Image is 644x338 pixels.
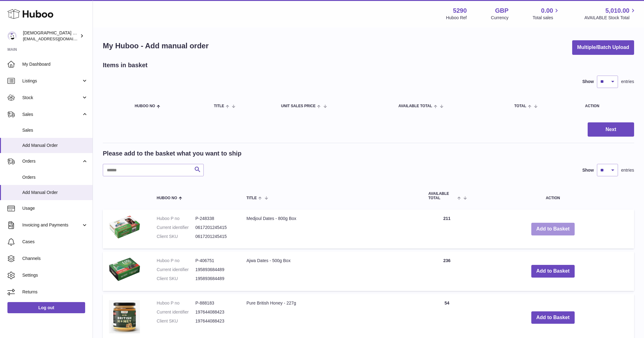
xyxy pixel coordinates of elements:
img: Ajwa Dates - 500g Box [109,258,140,281]
span: Total sales [533,15,560,21]
dd: P-888183 [195,300,234,306]
img: info@muslimcharity.org.uk [7,31,17,41]
td: 236 [422,252,472,291]
a: 0.00 Total sales [533,7,560,21]
dd: 195893684489 [195,267,234,273]
div: Action [585,104,628,108]
button: Add to Basket [531,311,575,324]
img: Medjoul Dates - 800g Box [109,216,140,239]
h1: My Huboo - Add manual order [103,41,209,51]
span: Title [246,196,257,200]
span: 0.00 [541,7,553,15]
button: Add to Basket [531,265,575,278]
dt: Huboo P no [157,258,195,264]
span: Title [214,104,224,108]
th: Action [472,186,634,206]
a: Log out [7,302,85,313]
span: 5,010.00 [605,7,629,15]
a: 5,010.00 AVAILABLE Stock Total [584,7,637,21]
h2: Items in basket [103,61,148,69]
span: Channels [22,256,88,261]
span: Usage [22,205,88,211]
td: Ajwa Dates - 500g Box [240,252,422,291]
span: Stock [22,95,81,101]
td: 211 [422,209,472,249]
span: Huboo no [135,104,155,108]
dd: P-248338 [195,216,234,222]
dd: 195893684489 [195,276,234,282]
span: Settings [22,272,88,278]
span: entries [621,79,634,85]
span: Unit Sales Price [281,104,315,108]
td: Medjoul Dates - 800g Box [240,209,422,249]
span: Sales [22,112,81,117]
dt: Current identifier [157,309,195,315]
button: Add to Basket [531,223,575,235]
span: AVAILABLE Total [398,104,432,108]
dt: Client SKU [157,276,195,282]
dd: 0617201245415 [195,234,234,239]
span: Returns [22,289,88,295]
span: Orders [22,158,81,164]
strong: 5290 [453,7,467,15]
label: Show [582,167,594,173]
span: AVAILABLE Stock Total [584,15,637,21]
img: Pure British Honey - 227g [109,300,140,333]
dd: P-406751 [195,258,234,264]
dd: 197644088423 [195,309,234,315]
span: Orders [22,174,88,180]
span: My Dashboard [22,61,88,67]
span: AVAILABLE Total [428,192,456,200]
span: Invoicing and Payments [22,222,81,228]
label: Show [582,79,594,85]
dt: Client SKU [157,234,195,239]
h2: Please add to the basket what you want to ship [103,149,241,158]
div: Huboo Ref [446,15,467,21]
dt: Current identifier [157,267,195,273]
span: Add Manual Order [22,190,88,195]
dt: Huboo P no [157,300,195,306]
button: Next [588,122,634,137]
span: [EMAIL_ADDRESS][DOMAIN_NAME] [23,36,91,41]
dt: Huboo P no [157,216,195,222]
span: Total [514,104,526,108]
button: Multiple/Batch Upload [572,40,634,55]
dd: 0617201245415 [195,225,234,230]
dd: 197644088423 [195,318,234,324]
span: Add Manual Order [22,143,88,148]
span: Cases [22,239,88,245]
strong: GBP [495,7,508,15]
span: Listings [22,78,81,84]
dt: Current identifier [157,225,195,230]
dt: Client SKU [157,318,195,324]
span: Huboo no [157,196,177,200]
div: [DEMOGRAPHIC_DATA] Charity [23,30,79,42]
div: Currency [491,15,509,21]
span: entries [621,167,634,173]
span: Sales [22,127,88,133]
